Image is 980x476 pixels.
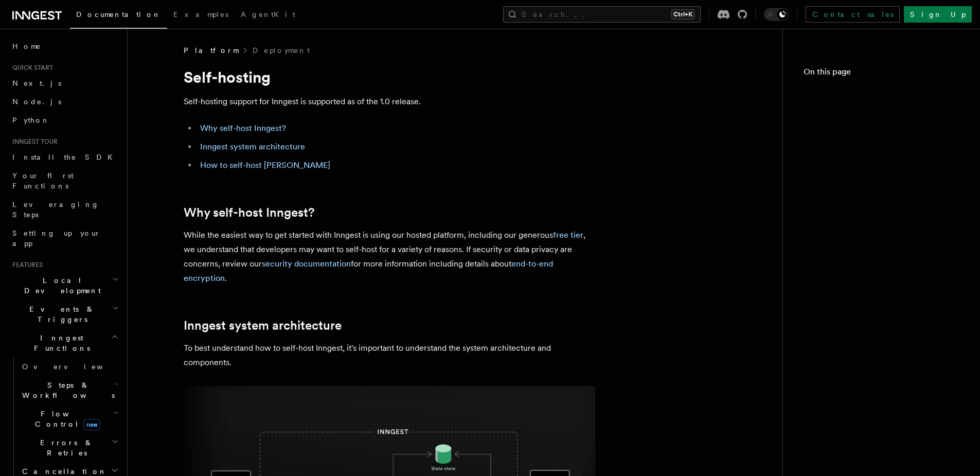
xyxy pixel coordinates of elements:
[18,376,121,405] button: Steps & Workflows
[8,271,121,300] button: Local Development
[184,228,595,285] p: While the easiest way to get started with Inngest is using our hosted platform, including our gen...
[200,123,286,133] a: Why self-host Inngest?
[8,304,112,325] span: Events & Triggers
[253,45,310,55] a: Deployment
[18,357,121,376] a: Overview
[8,138,58,146] span: Inngest tour
[18,437,112,458] span: Errors & Retries
[8,92,121,111] a: Node.js
[83,419,100,430] span: new
[12,153,119,161] span: Install the SDK
[76,10,161,18] span: Documentation
[804,66,959,82] h4: On this page
[18,409,113,429] span: Flow Control
[184,205,314,220] a: Why self-host Inngest?
[12,229,101,247] span: Setting up your app
[8,300,121,329] button: Events & Triggers
[18,405,121,433] button: Flow Controlnew
[8,74,121,92] a: Next.js
[806,6,900,23] a: Contact sales
[70,3,167,29] a: Documentation
[8,111,121,129] a: Python
[12,172,74,190] span: Your first Functions
[8,64,53,72] span: Quick start
[8,148,121,166] a: Install the SDK
[241,10,295,18] span: AgentKit
[200,160,330,170] a: How to self-host [PERSON_NAME]
[235,3,301,28] a: AgentKit
[184,68,595,86] h1: Self-hosting
[200,142,305,151] a: Inngest system architecture
[8,333,111,353] span: Inngest Functions
[22,363,128,371] span: Overview
[12,41,41,51] span: Home
[12,98,61,106] span: Node.js
[8,224,121,253] a: Setting up your app
[12,116,50,124] span: Python
[553,230,583,240] a: free tier
[8,261,43,269] span: Features
[764,8,789,21] button: Toggle dark mode
[262,259,351,269] a: security documentation
[18,433,121,462] button: Errors & Retries
[184,94,595,109] p: Self-hosting support for Inngest is supported as of the 1.0 release.
[184,45,238,55] span: Platform
[12,79,61,87] span: Next.js
[904,6,972,23] a: Sign Up
[167,3,235,28] a: Examples
[8,37,121,55] a: Home
[173,10,228,18] span: Examples
[671,9,694,20] kbd: Ctrl+K
[8,329,121,357] button: Inngest Functions
[184,318,342,333] a: Inngest system architecture
[18,380,115,401] span: Steps & Workflows
[12,200,99,219] span: Leveraging Steps
[8,166,121,195] a: Your first Functions
[8,195,121,224] a: Leveraging Steps
[503,6,701,23] button: Search...Ctrl+K
[8,275,112,296] span: Local Development
[184,341,595,370] p: To best understand how to self-host Inngest, it's important to understand the system architecture...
